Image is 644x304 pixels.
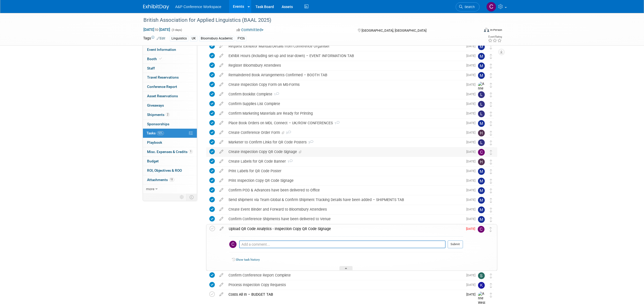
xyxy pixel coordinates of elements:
[466,64,478,67] span: [DATE]
[466,44,478,48] span: [DATE]
[226,99,463,108] div: Confirm Supplies List Complete
[478,168,485,175] img: Matt Hambridge
[478,72,485,79] img: Matt Hambridge
[147,113,170,117] span: Shipments
[217,101,226,106] a: edit
[226,138,463,147] div: Marketer to Confirm Links for QR Code Posters
[490,28,502,32] div: In-Person
[478,130,485,136] img: Hannah Siegel
[226,167,463,175] div: Print Labels for QR Code Poster
[488,36,502,38] div: Event Rating
[177,194,186,201] td: Personalize Event Tab Strip
[466,83,478,86] span: [DATE]
[170,36,188,41] div: Linguistics
[466,179,478,182] span: [DATE]
[143,110,197,119] a: Shipments2
[466,293,478,296] span: [DATE]
[466,227,478,231] span: [DATE]
[478,216,485,223] img: Matt Hambridge
[478,282,485,289] img: Kate Hunneyball
[490,73,492,78] i: Move task
[226,224,463,233] div: Upload QR Code Analytics - Inspection Copy QR Code Signage
[490,208,492,212] i: Move task
[147,122,169,126] span: Sponsorships
[217,282,226,287] a: edit
[490,217,492,222] i: Move task
[143,54,197,64] a: Booth
[466,150,478,154] span: [DATE]
[466,273,478,277] span: [DATE]
[272,93,279,96] span: 1
[143,27,170,32] span: [DATE] [DATE]
[226,271,463,280] div: Confirm Conference Report Complete
[478,120,485,127] img: Matt Hambridge
[286,160,293,163] span: 1
[490,131,492,136] i: Move task
[466,92,478,96] span: [DATE]
[159,57,162,60] i: Booth reservation complete
[147,85,177,89] span: Conference Report
[143,4,169,10] img: ExhibitDay
[466,188,478,192] span: [DATE]
[189,150,193,154] span: 1
[466,73,478,77] span: [DATE]
[143,82,197,91] a: Conference Report
[217,63,226,68] a: edit
[217,149,226,154] a: edit
[143,36,165,42] td: Tags
[175,5,221,9] span: A&P Conference Workspace
[456,2,480,11] a: Search
[217,292,226,297] a: edit
[226,109,463,118] div: Confirm Marketing Materials are Ready for Printing
[490,44,492,49] i: Move task
[466,208,478,211] span: [DATE]
[186,194,197,201] td: Toggle Event Tabs
[478,101,485,108] img: Lianna Iwanikiw
[226,61,463,70] div: Register Bloomsbury Attendees
[490,179,492,184] i: Move task
[490,150,492,155] i: Move task
[478,206,485,213] img: Matt Hambridge
[147,168,182,172] span: ROI, Objectives & ROO
[486,2,496,12] img: Christine Ritchlin
[154,27,159,32] span: to
[226,290,463,299] div: Costs All In – BUDGET TAB
[478,110,485,117] img: Lianna Iwanikiw
[226,215,463,223] div: Confirm Conference Shipments have been delivered to Venue
[466,217,478,221] span: [DATE]
[490,160,492,164] i: Move task
[143,175,197,184] a: Attachments11
[226,176,463,185] div: Print Inspection Copy QR Code Signage
[226,90,463,99] div: Confirm Booklist Complete
[217,44,226,49] a: edit
[217,130,226,135] a: edit
[484,28,489,32] img: Format-Inperson.png
[466,131,478,134] span: [DATE]
[448,240,463,248] button: Submit
[143,184,197,194] a: more
[466,140,478,144] span: [DATE]
[478,53,485,60] img: Matt Hambridge
[217,82,226,87] a: edit
[478,197,485,204] img: Matt Hambridge
[489,227,492,232] i: Move task
[171,28,182,32] span: (3 days)
[169,178,174,182] span: 11
[466,102,478,106] span: [DATE]
[217,53,226,58] a: edit
[463,5,475,9] span: Search
[490,64,492,68] i: Move task
[226,280,463,289] div: Process Inspection Copy Requests
[478,63,485,69] img: Matt Hambridge
[490,169,492,174] i: Move task
[226,71,463,79] div: Remaindered Book Arrangements Confirmed – BOOTH TAB
[490,112,492,116] i: Move task
[226,128,463,137] div: Create Conference Order Form
[217,226,226,231] a: edit
[226,119,463,127] div: Place Book Orders on MDL Connect – UK/ROW CONFERENCES
[147,75,179,79] span: Travel Reservations
[217,159,226,164] a: edit
[143,120,197,129] a: Sponsorships
[333,122,340,125] span: 1
[226,205,463,214] div: Create Event Binder and Forward to Bloomsbury Attendees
